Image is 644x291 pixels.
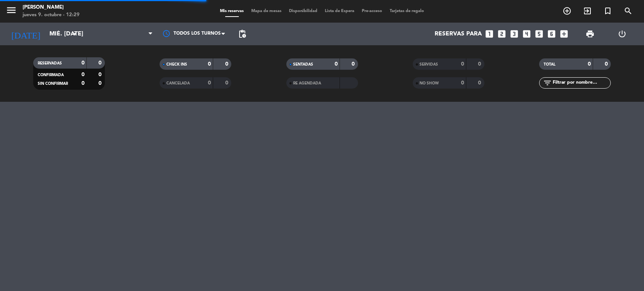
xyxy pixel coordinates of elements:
strong: 0 [225,80,230,86]
span: Pre-acceso [358,9,386,13]
div: jueves 9. octubre - 12:29 [23,11,80,19]
input: Filtrar por nombre... [552,79,610,87]
strong: 0 [98,60,103,66]
span: Mapa de mesas [247,9,285,13]
i: add_circle_outline [563,6,572,15]
span: RE AGENDADA [293,81,321,85]
div: [PERSON_NAME] [23,4,80,11]
strong: 0 [478,80,483,86]
strong: 0 [352,61,356,67]
span: Disponibilidad [285,9,321,13]
span: CONFIRMADA [38,73,64,77]
i: exit_to_app [583,6,592,15]
i: turned_in_not [603,6,612,15]
i: looks_5 [534,29,544,39]
button: menu [6,5,17,18]
i: looks_one [484,29,494,39]
span: Mis reservas [216,9,247,13]
strong: 0 [461,61,464,67]
span: SENTADAS [293,63,313,66]
span: TOTAL [544,63,555,66]
strong: 0 [208,61,211,67]
span: CHECK INS [166,63,187,66]
strong: 0 [461,80,464,86]
strong: 0 [98,81,103,86]
i: arrow_drop_down [70,29,79,38]
span: RESERVADAS [38,61,62,65]
strong: 0 [208,80,211,86]
i: filter_list [543,78,552,87]
i: looks_two [497,29,507,39]
strong: 0 [605,61,609,67]
i: add_box [559,29,569,39]
i: power_settings_new [618,29,627,38]
span: Reservas para [435,31,482,38]
i: looks_6 [547,29,556,39]
strong: 0 [98,72,103,77]
span: NO SHOW [420,81,439,85]
i: menu [6,5,17,16]
strong: 0 [588,61,591,67]
span: CANCELADA [166,81,190,85]
strong: 0 [225,61,230,67]
i: search [624,6,633,15]
strong: 0 [81,60,85,66]
i: [DATE] [6,26,46,42]
div: LOG OUT [606,23,638,45]
strong: 0 [335,61,338,67]
strong: 0 [478,61,483,67]
span: print [586,29,595,38]
strong: 0 [81,72,85,77]
i: looks_4 [522,29,532,39]
i: looks_3 [509,29,519,39]
span: pending_actions [238,29,247,38]
span: Tarjetas de regalo [386,9,428,13]
span: SERVIDAS [420,63,438,66]
span: Lista de Espera [321,9,358,13]
strong: 0 [81,81,85,86]
span: SIN CONFIRMAR [38,82,68,86]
